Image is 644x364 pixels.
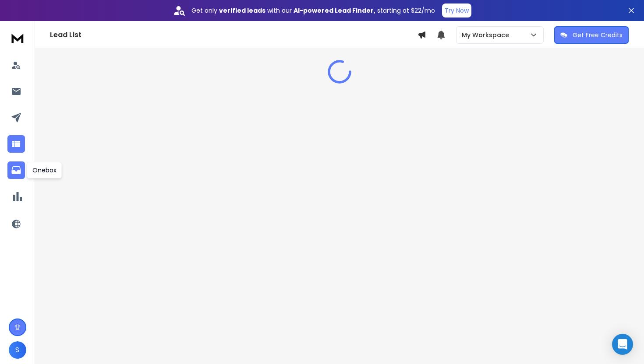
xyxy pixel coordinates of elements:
div: Onebox [27,162,62,178]
button: Try Now [442,3,471,17]
strong: verified leads [219,6,265,15]
p: Get only with our starting at $22/mo [191,6,435,15]
button: Get Free Credits [554,26,629,44]
p: Get Free Credits [573,31,623,39]
img: logo [9,30,26,46]
p: My Workspace [462,31,513,39]
h1: Lead List [50,30,418,40]
strong: AI-powered Lead Finder, [294,6,375,15]
button: S [9,341,26,359]
p: Try Now [445,6,469,15]
div: Open Intercom Messenger [612,334,633,355]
